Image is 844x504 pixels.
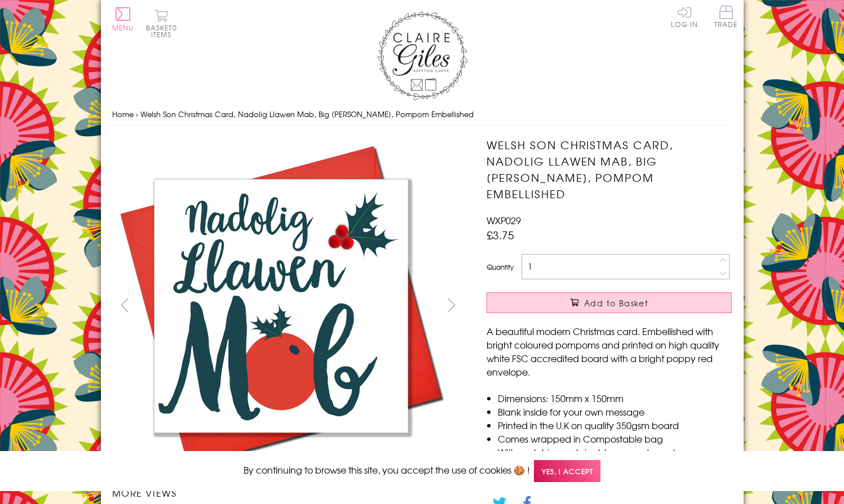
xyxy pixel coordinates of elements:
img: Claire Giles Greetings Cards [377,11,467,100]
li: Printed in the U.K on quality 350gsm board [498,418,732,432]
button: next [439,292,464,318]
img: Welsh Son Christmas Card, Nadolig Llawen Mab, Big Berry, Pompom Embellished [112,137,450,475]
li: Comes wrapped in Compostable bag [498,432,732,445]
span: £3.75 [487,227,514,243]
button: prev [112,292,138,318]
button: Basket0 items [146,9,177,38]
span: Trade [714,6,738,28]
p: A beautiful modern Christmas card. Embellished with bright coloured pompoms and printed on high q... [487,324,732,378]
span: WXP029 [487,213,521,227]
span: Menu [112,23,134,33]
button: Menu [112,7,134,31]
button: Add to Basket [487,292,732,313]
span: Yes, I accept [534,460,600,482]
a: Log In [671,6,698,28]
span: Add to Basket [584,297,648,309]
li: Blank inside for your own message [498,405,732,418]
a: Home [112,109,134,119]
a: Trade [714,6,738,30]
li: Dimensions: 150mm x 150mm [498,391,732,405]
h3: More views [112,486,465,499]
li: With matching sustainable sourced envelope [498,445,732,459]
span: 0 items [151,23,177,39]
nav: breadcrumbs [112,103,732,126]
img: Welsh Son Christmas Card, Nadolig Llawen Mab, Big Berry, Pompom Embellished [464,137,802,475]
span: › [136,109,138,119]
h1: Welsh Son Christmas Card, Nadolig Llawen Mab, Big [PERSON_NAME], Pompom Embellished [487,137,732,202]
span: Welsh Son Christmas Card, Nadolig Llawen Mab, Big [PERSON_NAME], Pompom Embellished [140,109,474,119]
label: Quantity [487,262,514,272]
